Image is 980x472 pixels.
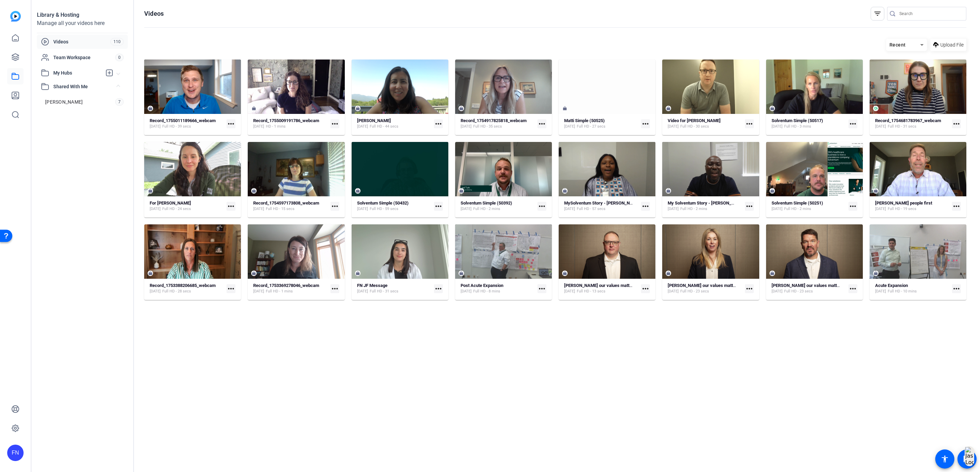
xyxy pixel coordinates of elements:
div: Library & Hosting [37,11,128,19]
mat-icon: more_horiz [227,202,235,211]
span: [DATE] [772,124,782,129]
span: Full HD - 8 mins [473,289,500,294]
a: Solventum Simple (50517)[DATE]Full HD - 3 mins [772,118,846,129]
mat-icon: more_horiz [952,119,961,128]
span: Full HD - 31 secs [370,289,398,294]
span: [DATE] [772,289,782,294]
span: [DATE] [461,124,472,129]
a: Solventum Simple (50392)[DATE]Full HD - 2 mins [461,200,535,212]
span: Full HD - 44 secs [370,124,398,129]
img: blue-gradient.svg [10,11,21,22]
a: Record_1753369278046_webcam[DATE]Full HD - 1 mins [253,283,327,294]
mat-icon: more_horiz [330,202,339,211]
span: [DATE] [357,206,368,212]
mat-icon: accessibility [941,455,949,463]
span: Full HD - 13 secs [577,289,605,294]
span: Full HD - 2 mins [473,206,500,212]
strong: Record_1754917825818_webcam [461,118,527,123]
mat-icon: more_horiz [537,119,546,128]
a: Video for [PERSON_NAME][DATE]Full HD - 30 secs [668,118,742,129]
span: Team Workspace [53,54,115,61]
a: Acute Expansion[DATE]Full HD - 10 mins [875,283,949,294]
a: [PERSON_NAME][DATE]Full HD - 44 secs [357,118,431,129]
strong: [PERSON_NAME] our values matter [772,283,841,288]
span: Full HD - 24 secs [162,206,191,212]
span: [DATE] [875,289,886,294]
a: MySolventum Story - [PERSON_NAME][DATE]Full HD - 57 secs [564,200,638,212]
span: Full HD - 2 mins [784,206,811,212]
mat-icon: more_horiz [434,284,443,293]
span: 110 [110,38,124,45]
strong: Record_1755009191786_webcam [253,118,319,123]
span: [DATE] [668,289,679,294]
a: My Solventum Story - [PERSON_NAME][DATE]Full HD - 2 mins [668,200,742,212]
strong: [PERSON_NAME] our values matter (1) [564,283,640,288]
strong: [PERSON_NAME] [357,118,391,123]
strong: For [PERSON_NAME] [150,200,191,206]
span: [DATE] [564,289,575,294]
mat-expansion-panel-header: Shared With Me [37,80,128,93]
strong: Record_1754597173808_webcam [253,200,319,206]
a: Solventum Simple (50432)[DATE]Full HD - 59 secs [357,200,431,212]
button: Upload File [930,39,966,51]
span: [DATE] [253,124,264,129]
span: Full HD - 30 secs [680,124,709,129]
h1: Videos [144,10,164,18]
span: [DATE] [150,289,161,294]
input: Search [899,10,961,18]
strong: MySolventum Story - [PERSON_NAME] [564,200,640,206]
span: [DATE] [150,124,161,129]
span: [DATE] [357,289,368,294]
mat-icon: more_horiz [952,202,961,211]
span: [PERSON_NAME] [45,99,83,105]
span: 0 [115,54,124,61]
strong: Solventum Simple (50392) [461,200,512,206]
strong: Acute Expansion [875,283,908,288]
span: Full HD - 2 mins [680,206,707,212]
mat-icon: more_horiz [745,119,754,128]
a: [PERSON_NAME] our values matter[DATE]Full HD - 23 secs [668,283,742,294]
a: Record_1754917825818_webcam[DATE]Full HD - 35 secs [461,118,535,129]
mat-icon: more_horiz [745,202,754,211]
span: [DATE] [564,206,575,212]
span: Full HD - 3 mins [784,124,811,129]
strong: Solventum Simple (50432) [357,200,409,206]
mat-icon: more_horiz [434,119,443,128]
span: [DATE] [668,206,679,212]
span: [DATE] [253,206,264,212]
a: Record_1753388206685_webcam[DATE]Full HD - 28 secs [150,283,224,294]
span: [DATE] [564,124,575,129]
span: Full HD - 31 secs [888,124,916,129]
mat-icon: more_horiz [641,284,650,293]
div: Shared With Me [37,93,128,117]
mat-icon: more_horiz [848,202,857,211]
mat-icon: more_horiz [641,202,650,211]
a: [PERSON_NAME] our values matter (1)[DATE]Full HD - 13 secs [564,283,638,294]
mat-expansion-panel-header: My Hubs [37,66,128,80]
mat-icon: more_horiz [537,284,546,293]
a: Post Acute Expansion[DATE]Full HD - 8 mins [461,283,535,294]
span: Full HD - 27 secs [577,124,605,129]
strong: My Solventum Story - [PERSON_NAME] [668,200,745,206]
mat-icon: more_horiz [330,119,339,128]
span: [DATE] [150,206,161,212]
span: [DATE] [461,289,472,294]
span: [DATE] [253,289,264,294]
mat-icon: filter_list [873,10,882,18]
a: Matti Simple (50525)[DATE]Full HD - 27 secs [564,118,638,129]
div: Manage all your videos here [37,19,128,27]
span: 7 [115,98,124,106]
mat-icon: more_horiz [848,284,857,293]
span: Full HD - 1 mins [266,289,293,294]
a: Record_1755011189666_webcam[DATE]Full HD - 39 secs [150,118,224,129]
a: For [PERSON_NAME][DATE]Full HD - 24 secs [150,200,224,212]
span: [DATE] [875,124,886,129]
strong: Solventum Simple (50517) [772,118,823,123]
span: [DATE] [875,206,886,212]
a: Record_1755009191786_webcam[DATE]HD - 1 mins [253,118,327,129]
strong: Post Acute Expansion [461,283,503,288]
strong: Matti Simple (50525) [564,118,605,123]
span: Upload File [940,41,964,49]
strong: Video for [PERSON_NAME] [668,118,721,123]
mat-icon: more_horiz [434,202,443,211]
